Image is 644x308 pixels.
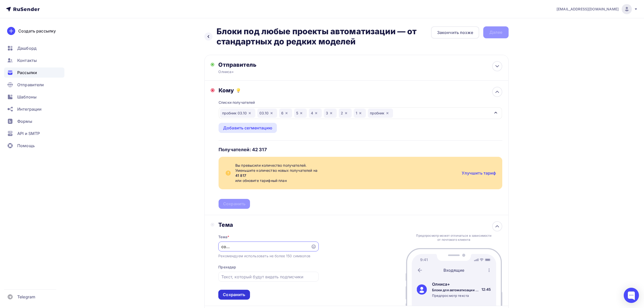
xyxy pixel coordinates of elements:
div: 5 [294,109,307,118]
span: Уменьшите количество новых получателей на или обновите тарифный план [235,168,457,183]
a: Улучшить тариф [462,170,496,176]
div: Олниса+ [218,69,317,74]
a: Рассылки [4,67,64,78]
div: Сохранить [223,292,245,298]
div: Блоки для автоматизации — полный ассортимент в [GEOGRAPHIC_DATA], с быстрой поставкой! [432,288,480,292]
span: 41 817 [235,173,457,178]
button: пробник 03.1003.10654321пробник [219,107,502,119]
h2: Блоки под любые проекты автоматизации — от стандартных до редких моделей [217,26,431,47]
div: 12:45 [481,287,491,292]
input: Укажите тему письма [221,244,308,250]
a: Отправители [4,80,64,90]
span: Отправители [17,82,44,88]
div: Кому [219,87,502,94]
span: Telegram [17,294,35,300]
div: Олниса+ [432,281,480,287]
span: API и SMTP [17,130,40,136]
div: 1 [354,109,366,118]
a: Дашборд [4,43,64,53]
div: Предпросмотр текста [432,293,480,298]
input: Текст, который будут видеть подписчики [221,274,316,280]
div: Закончить позже [437,29,473,36]
div: 6 [279,109,292,118]
div: Создать рассылку [18,28,56,34]
span: [EMAIL_ADDRESS][DOMAIN_NAME] [557,7,619,12]
a: Контакты [4,55,64,65]
span: Формы [17,118,32,124]
div: Предпросмотр может отличаться в зависимости от почтового клиента [415,234,493,242]
div: 2 [339,109,352,118]
div: Списки получателей [219,100,255,105]
span: Интеграции [17,106,42,112]
h4: Получателей: 42 317 [219,147,267,153]
span: Шаблоны [17,94,37,100]
div: Тема [218,221,318,228]
span: Контакты [17,57,37,63]
div: Отправитель [218,61,328,68]
span: Помощь [17,143,35,149]
div: пробник [368,109,393,118]
div: 3 [324,109,337,118]
a: Формы [4,116,64,126]
div: 03.10 [257,109,277,118]
div: Тема [218,234,229,239]
div: Прехедер [218,265,236,270]
div: Рекомендуем использовать не более 150 символов [218,253,310,259]
span: Рассылки [17,70,37,76]
a: Шаблоны [4,92,64,102]
div: Добавить сегментацию [223,125,272,131]
div: 4 [309,109,322,118]
div: пробник 03.10 [220,109,255,118]
a: [EMAIL_ADDRESS][DOMAIN_NAME] [557,4,638,14]
span: Вы превысили количество получателей. [235,163,457,168]
span: Дашборд [17,45,37,51]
